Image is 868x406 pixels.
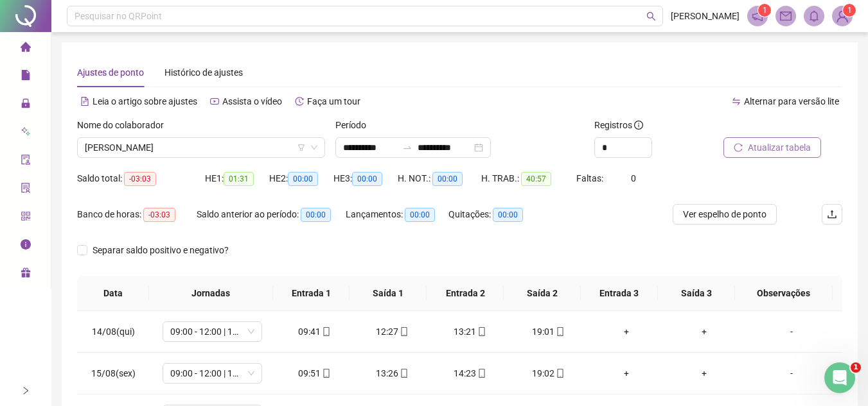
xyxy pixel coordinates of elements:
span: Alternar para versão lite [744,96,839,106]
span: solution [21,177,31,203]
div: 14:23 [441,366,499,380]
span: home [21,36,31,62]
span: swap [732,97,741,106]
div: + [598,325,655,339]
span: 00:00 [352,172,382,186]
span: file-text [80,97,89,106]
span: audit [21,149,31,174]
span: Faça um tour [307,96,360,106]
span: mobile [321,327,331,336]
div: 13:21 [441,325,499,339]
span: AMANDA CRISTINA ARAÚJO DOS SANTOS [85,138,317,157]
span: mobile [398,369,409,378]
sup: Atualize o seu contato no menu Meus Dados [843,4,856,17]
th: Saída 1 [350,276,427,311]
button: Ver espelho de ponto [673,204,777,224]
div: Quitações: [448,207,544,222]
div: H. TRAB.: [481,171,577,186]
span: notification [752,10,763,22]
span: mobile [398,327,409,336]
span: 1 [847,6,852,15]
span: 0 [631,173,636,183]
button: Atualizar tabela [723,137,821,158]
div: 09:41 [286,325,343,339]
th: Entrada 3 [581,276,658,311]
span: right [21,386,30,395]
span: upload [827,209,837,219]
span: Ver espelho de ponto [683,207,766,221]
div: Banco de horas: [77,207,197,222]
span: [PERSON_NAME] [671,9,740,23]
span: filter [297,144,305,151]
th: Saída 2 [504,276,581,311]
span: 1 [763,6,767,15]
span: file [21,64,31,90]
th: Observações [735,276,833,311]
div: Saldo total: [77,171,205,186]
iframe: Intercom live chat [824,362,855,393]
span: info-circle [21,233,31,259]
div: - [754,366,829,380]
span: swap-right [402,142,412,153]
div: 09:51 [286,366,343,380]
span: gift [21,262,31,287]
div: 13:26 [364,366,421,380]
th: Data [77,276,149,311]
span: 00:00 [405,208,435,222]
span: 1 [851,362,861,373]
span: mobile [476,327,486,336]
span: 00:00 [493,208,523,222]
th: Saída 3 [658,276,735,311]
span: 15/08(sex) [91,368,136,378]
span: Atualizar tabela [748,140,811,155]
span: mail [780,10,792,22]
span: mobile [554,327,565,336]
label: Nome do colaborador [77,118,172,132]
span: Leia o artigo sobre ajustes [93,96,197,106]
div: 19:02 [520,366,577,380]
span: 09:00 - 12:00 | 13:00 - 18:00 [170,364,254,383]
span: Assista o vídeo [222,96,282,106]
th: Entrada 2 [427,276,504,311]
th: Entrada 1 [273,276,350,311]
div: Lançamentos: [346,207,448,222]
span: Separar saldo positivo e negativo? [87,243,234,257]
span: mobile [554,369,565,378]
div: HE 2: [269,171,333,186]
span: 09:00 - 12:00 | 13:00 - 18:00 [170,322,254,341]
div: + [598,366,655,380]
span: 00:00 [301,208,331,222]
span: reload [734,143,743,152]
span: search [646,12,656,21]
span: youtube [210,97,219,106]
span: bell [808,10,820,22]
div: + [675,366,732,380]
span: qrcode [21,205,31,231]
div: 12:27 [364,325,421,339]
span: history [295,97,304,106]
span: 01:31 [224,172,254,186]
label: Período [335,118,375,132]
span: Registros [594,118,643,132]
div: HE 1: [205,171,269,186]
span: 00:00 [432,172,463,186]
sup: 1 [758,4,771,17]
span: mobile [476,369,486,378]
span: lock [21,92,31,118]
span: -03:03 [143,208,175,222]
div: 19:01 [520,325,577,339]
span: Ajustes de ponto [77,67,144,78]
span: Observações [745,286,822,300]
span: mobile [321,369,331,378]
div: HE 3: [333,171,398,186]
div: + [675,325,732,339]
span: Faltas: [576,173,605,183]
span: 00:00 [288,172,318,186]
span: 40:57 [521,172,551,186]
span: Histórico de ajustes [164,67,243,78]
div: - [754,325,829,339]
span: -03:03 [124,172,156,186]
span: info-circle [634,121,643,130]
span: to [402,142,412,153]
span: 14/08(qui) [92,326,135,337]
